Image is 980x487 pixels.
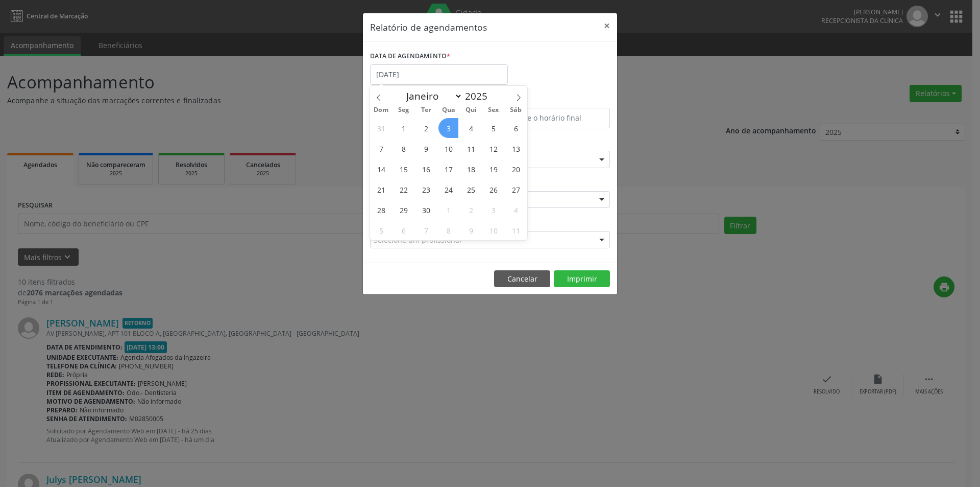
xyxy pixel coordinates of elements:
span: Setembro 26, 2025 [483,179,503,199]
span: Dom [370,107,393,113]
span: Setembro 9, 2025 [416,138,436,158]
span: Setembro 5, 2025 [483,118,503,138]
span: Setembro 30, 2025 [416,200,436,220]
button: Cancelar [494,270,550,288]
span: Setembro 21, 2025 [371,179,391,199]
span: Outubro 8, 2025 [438,220,458,240]
span: Setembro 10, 2025 [438,138,458,158]
span: Setembro 4, 2025 [461,118,481,138]
span: Outubro 1, 2025 [438,200,458,220]
span: Setembro 13, 2025 [506,138,526,158]
input: Selecione o horário final [493,108,610,128]
span: Setembro 2, 2025 [416,118,436,138]
span: Outubro 9, 2025 [461,220,481,240]
span: Qui [460,107,482,113]
span: Setembro 1, 2025 [394,118,413,138]
span: Outubro 10, 2025 [483,220,503,240]
span: Sáb [505,107,527,113]
button: Close [597,13,617,38]
span: Setembro 18, 2025 [461,159,481,179]
span: Outubro 3, 2025 [483,200,503,220]
span: Outubro 6, 2025 [394,220,413,240]
span: Setembro 15, 2025 [394,159,413,179]
span: Setembro 6, 2025 [506,118,526,138]
span: Setembro 14, 2025 [371,159,391,179]
span: Setembro 23, 2025 [416,179,436,199]
span: Setembro 29, 2025 [394,200,413,220]
input: Selecione uma data ou intervalo [370,64,508,85]
span: Setembro 22, 2025 [394,179,413,199]
span: Outubro 4, 2025 [506,200,526,220]
span: Setembro 7, 2025 [371,138,391,158]
span: Setembro 20, 2025 [506,159,526,179]
span: Ter [415,107,437,113]
label: ATÉ [493,92,610,108]
span: Outubro 7, 2025 [416,220,436,240]
span: Outubro 11, 2025 [506,220,526,240]
span: Selecione um profissional [374,235,461,245]
span: Setembro 8, 2025 [394,138,413,158]
span: Seg [393,107,415,113]
span: Setembro 28, 2025 [371,200,391,220]
span: Setembro 12, 2025 [483,138,503,158]
span: Setembro 17, 2025 [438,159,458,179]
span: Setembro 25, 2025 [461,179,481,199]
label: DATA DE AGENDAMENTO [370,49,450,64]
span: Setembro 24, 2025 [438,179,458,199]
span: Setembro 27, 2025 [506,179,526,199]
span: Setembro 16, 2025 [416,159,436,179]
span: Setembro 3, 2025 [438,118,458,138]
span: Outubro 5, 2025 [371,220,391,240]
span: Outubro 2, 2025 [461,200,481,220]
span: Setembro 19, 2025 [483,159,503,179]
span: Agosto 31, 2025 [371,118,391,138]
span: Qua [437,107,460,113]
span: Sex [482,107,505,113]
span: Setembro 11, 2025 [461,138,481,158]
h5: Relatório de agendamentos [370,20,487,34]
input: Year [462,89,496,103]
button: Imprimir [554,270,610,288]
select: Month [401,89,462,103]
